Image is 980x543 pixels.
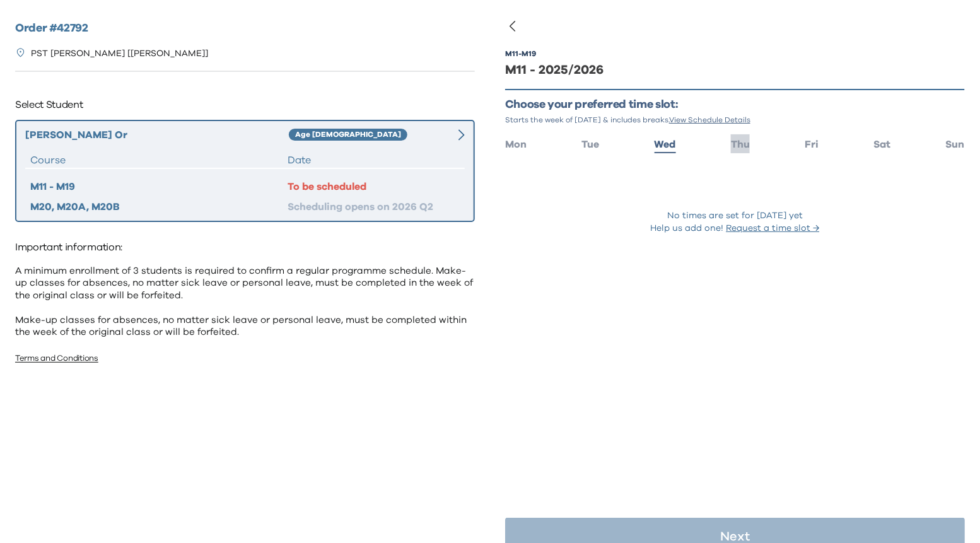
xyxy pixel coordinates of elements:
[25,127,289,143] div: [PERSON_NAME] Or
[946,139,965,149] span: Sun
[874,139,891,149] span: Sat
[505,98,965,112] p: Choose your preferred time slot:
[651,222,820,235] p: Help us add one!
[288,153,460,168] div: Date
[15,95,475,115] p: Select Student
[505,49,536,59] div: M11 - M19
[30,153,288,168] div: Course
[581,139,599,149] span: Tue
[15,20,475,37] h2: Order # 42792
[505,139,527,149] span: Mon
[288,179,460,194] div: To be scheduled
[667,209,803,222] p: No times are set for [DATE] yet
[15,265,475,339] p: A minimum enrollment of 3 students is required to confirm a regular programme schedule. Make-up c...
[15,354,98,363] a: Terms and Conditions
[30,199,288,214] div: M20, M20A, M20B
[31,47,208,61] p: PST [PERSON_NAME] [[PERSON_NAME]]
[505,61,965,79] div: M11 - 2025/2026
[30,179,288,194] div: M11 - M19
[655,139,676,149] span: Wed
[288,199,460,214] div: Scheduling opens on 2026 Q2
[505,115,965,125] p: Starts the week of [DATE] & includes breaks.
[805,139,819,149] span: Fri
[731,139,750,149] span: Thu
[15,237,475,257] p: Important information:
[726,222,820,235] button: Request a time slot →
[720,530,750,543] p: Next
[669,116,750,124] span: View Schedule Details
[289,129,407,141] div: Age [DEMOGRAPHIC_DATA]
